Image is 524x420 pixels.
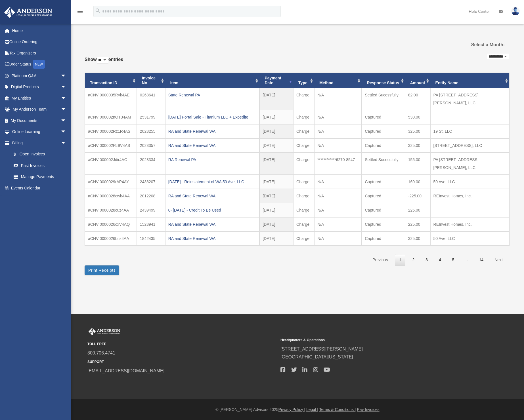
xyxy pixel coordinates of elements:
td: Captured [362,217,405,231]
td: [DATE] [259,175,293,189]
td: PA [STREET_ADDRESS][PERSON_NAME], LLC [430,88,509,110]
small: Headquarters & Operations [280,337,469,343]
a: Tax Organizers [4,47,75,59]
div: [DATE] - Reinstatement of WA 50 Ave, LLC [168,178,257,186]
a: Digital Productsarrow_drop_down [4,81,75,93]
a: $Open Invoices [8,149,75,160]
span: arrow_drop_down [61,115,72,126]
td: REInvest Homes, Inc. [430,189,509,203]
label: Select a Month: [443,41,505,49]
td: [DATE] [259,110,293,124]
a: My Anderson Teamarrow_drop_down [4,104,75,115]
td: 225.00 [405,217,430,231]
a: My Entitiesarrow_drop_down [4,92,75,104]
select: Showentries [97,57,108,64]
td: Charge [293,189,314,203]
a: 3 [421,254,432,266]
td: Charge [293,175,314,189]
td: Charge [293,231,314,246]
td: 1842435 [137,231,165,246]
i: search [95,8,101,14]
td: 2436207 [137,175,165,189]
td: aCNVI0000026buz4AA [85,231,137,246]
a: Events Calendar [4,182,75,194]
td: 50 Ave, LLC [430,175,509,189]
td: [DATE] [259,124,293,138]
button: Print Receipts [85,265,119,275]
td: [DATE] [259,231,293,246]
a: [EMAIL_ADDRESS][DOMAIN_NAME] [87,368,164,373]
td: Captured [362,138,405,153]
td: Charge [293,110,314,124]
td: 160.00 [405,175,430,189]
div: RA and State Renewal WA [168,192,257,200]
th: Transaction ID: activate to sort column ascending [85,73,137,88]
span: arrow_drop_down [61,126,72,138]
a: Terms & Conditions | [319,407,356,412]
td: aCNVI000002Rz1R4AS [85,124,137,138]
a: 800.706.4741 [87,351,115,355]
div: RA and State Renewal WA [168,220,257,228]
th: Payment Date: activate to sort column ascending [259,73,293,88]
a: Pay Invoices [357,407,379,412]
td: 2531799 [137,110,165,124]
a: Online Learningarrow_drop_down [4,126,75,138]
td: aCNVI000002Rz9V4AS [85,138,137,153]
img: Anderson Advisors Platinum Portal [3,7,54,18]
th: Amount: activate to sort column ascending [405,73,430,88]
td: [DATE] [259,217,293,231]
td: 325.00 [405,231,430,246]
a: Past Invoices [8,160,72,171]
a: Manage Payments [8,171,75,183]
td: 2023357 [137,138,165,153]
td: Captured [362,124,405,138]
td: [DATE] [259,88,293,110]
img: Anderson Advisors Platinum Portal [87,328,121,335]
a: Next [490,254,507,266]
img: User Pic [511,7,520,15]
td: Charge [293,88,314,110]
td: 155.00 [405,153,430,175]
td: aCNVI0000026cxV4AQ [85,217,137,231]
td: 2439499 [137,203,165,217]
a: My Documentsarrow_drop_down [4,115,75,126]
td: N/A [314,189,362,203]
a: Order StatusNEW [4,59,75,70]
th: Response Status: activate to sort column ascending [362,73,405,88]
small: SUPPORT [87,359,276,365]
a: Legal | [306,407,318,412]
div: RA and State Renewal WA [168,127,257,135]
td: Settled Sucessfully [362,153,405,175]
div: © [PERSON_NAME] Advisors 2025 [71,406,524,413]
td: 50 Ave, LLC [430,231,509,246]
a: 4 [435,254,445,266]
div: RA and State Renewal WA [168,235,257,242]
th: Type: activate to sort column ascending [293,73,314,88]
td: Captured [362,189,405,203]
td: N/A [314,124,362,138]
td: 2023334 [137,153,165,175]
td: Charge [293,203,314,217]
td: N/A [314,217,362,231]
div: State Renewal PA [168,91,257,99]
td: 325.00 [405,138,430,153]
td: 82.00 [405,88,430,110]
td: [DATE] [259,138,293,153]
a: 5 [448,254,459,266]
td: 325.00 [405,124,430,138]
a: Platinum Q&Aarrow_drop_down [4,70,75,81]
span: … [461,257,474,262]
a: 1 [395,254,406,266]
td: 0268641 [137,88,165,110]
div: [DATE] Portal Sale - Titanium LLC + Expedite [168,113,257,121]
th: Invoice No: activate to sort column ascending [137,73,165,88]
span: arrow_drop_down [61,92,72,104]
td: Settled Sucessfully [362,88,405,110]
td: Charge [293,124,314,138]
td: 530.00 [405,110,430,124]
i: menu [77,8,83,15]
td: [DATE] [259,203,293,217]
td: Charge [293,138,314,153]
td: [STREET_ADDRESS], LLC [430,138,509,153]
td: aCNVI0000035Ryk4AE [85,88,137,110]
